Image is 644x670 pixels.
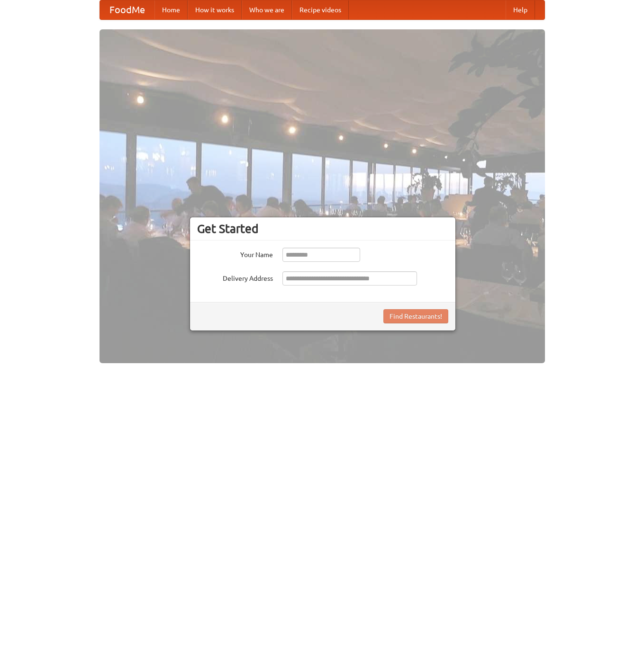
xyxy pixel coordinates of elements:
[292,0,349,19] a: Recipe videos
[242,0,292,19] a: Who we are
[100,0,154,19] a: FoodMe
[197,248,273,259] label: Your Name
[154,0,188,19] a: Home
[188,0,242,19] a: How it works
[197,271,273,283] label: Delivery Address
[506,0,535,19] a: Help
[383,309,448,323] button: Find Restaurants!
[197,222,448,236] h3: Get Started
